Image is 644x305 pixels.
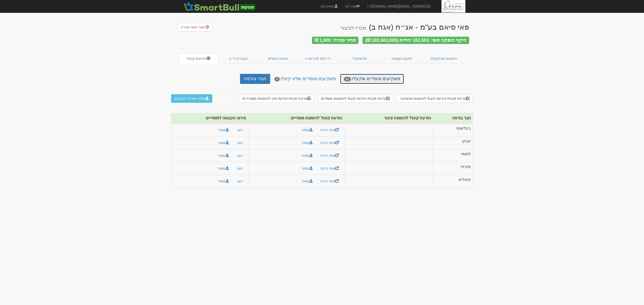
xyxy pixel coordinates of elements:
button: עריכת תבנית הודעת קיבול להזמנות מהציבור [397,94,473,103]
button: שנה תנאי סגירה [177,23,212,31]
td: פועלים [433,175,473,188]
td: מזרחי [433,162,473,175]
td: לאומי [433,149,473,162]
a: צפה בדוח [317,138,342,147]
a: פרוטוקול [338,53,381,64]
button: הצג [234,177,246,185]
button: עריכת תבנית הודעת קיבול להזמנות מוסדיים [318,94,393,103]
td: יובנק [433,136,473,149]
div: היקף הנפקה סופי: 102,603 יחידות (102,603,000 ₪) [363,37,469,44]
a: שמור [298,126,316,134]
span: שנה תנאי סגירה [181,25,205,29]
a: חברי בורסה [240,74,270,84]
div: מחיר סגירה: 1,000 ₪ [312,37,358,44]
button: עריכת תבנית הודעת זיכוי להזמנות ממכרז זה [239,94,314,103]
button: הצג [234,138,246,147]
button: שמור את כל הקבצים [171,94,212,103]
a: צפה בדוח [317,151,342,160]
img: SmartBull Logo [182,1,256,11]
a: דו״חות לבורסה [298,53,338,64]
a: סיכום הקצאה [381,53,422,64]
button: שמור [214,151,232,160]
button: שמור [214,138,232,147]
a: משקיעים מוסדיים שלא קיבלו0 [271,74,340,84]
a: העברת ני״ע [219,53,259,64]
button: הצג [234,151,246,160]
button: הצג [234,164,246,173]
a: משקיעים מוסדיים שקיבלו11 [340,74,404,84]
a: הזמנות שהתקבלו [422,53,465,64]
th: הודעת קיבול להזמנות ציבור [344,113,433,123]
div: פאי סיאם בע"מ - אג״ח (אגח ב) [340,23,469,31]
span: 0 [274,77,280,81]
th: פירוט הקצאה למוסדיים [171,113,248,123]
button: הצג [234,126,246,134]
a: שמור [298,164,316,173]
a: שמור [298,177,316,185]
a: צפה בדוח [317,126,342,134]
th: הודעת קיבול להזמנות מוסדיים [248,113,344,123]
a: צפה בדוח [317,164,342,173]
a: שמור [298,151,316,160]
button: שמור [214,164,232,173]
a: הודעות קיבול [179,53,219,64]
button: שמור [214,177,232,185]
a: צפה בדוח [317,177,342,185]
th: חבר בורסה [433,113,473,123]
button: שמור [214,126,232,134]
a: שמור [298,138,316,147]
span: 11 [344,77,351,81]
small: מכרז לציבור [340,25,366,31]
a: חיובים כספיים [258,53,298,64]
td: בינלאומי [433,123,473,136]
